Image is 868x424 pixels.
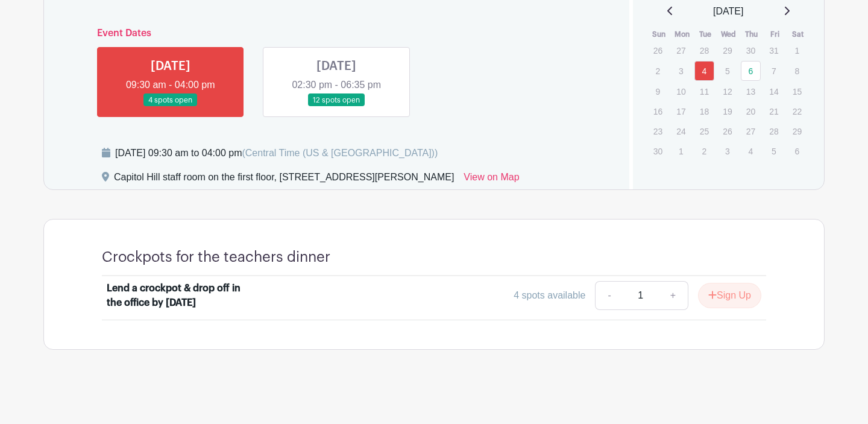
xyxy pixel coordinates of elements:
button: Sign Up [698,283,761,308]
p: 20 [741,102,761,121]
p: 1 [787,41,807,60]
p: 29 [787,122,807,141]
th: Thu [740,28,764,40]
p: 28 [694,41,714,60]
p: 5 [764,142,784,160]
p: 26 [648,41,668,60]
p: 26 [717,122,737,141]
p: 7 [764,62,784,80]
p: 9 [648,82,668,101]
p: 18 [694,102,714,121]
a: View on Map [464,170,519,189]
p: 4 [741,142,761,160]
p: 5 [717,62,737,80]
h6: Event Dates [87,28,586,39]
p: 3 [671,62,691,80]
p: 8 [787,62,807,80]
th: Sat [787,28,810,40]
div: Lend a crockpot & drop off in the office by [DATE] [107,281,256,310]
p: 27 [671,41,691,60]
p: 16 [648,102,668,121]
h4: Crockpots for the teachers dinner [102,248,330,266]
p: 15 [787,82,807,101]
p: 30 [741,41,761,60]
th: Sun [647,28,671,40]
p: 23 [648,122,668,141]
p: 11 [694,82,714,101]
p: 31 [764,41,784,60]
p: 14 [764,82,784,101]
div: Capitol Hill staff room on the first floor, [STREET_ADDRESS][PERSON_NAME] [114,170,454,189]
span: (Central Time (US & [GEOGRAPHIC_DATA])) [242,148,438,158]
p: 24 [671,122,691,141]
p: 22 [787,102,807,121]
p: 17 [671,102,691,121]
p: 13 [741,82,761,101]
p: 19 [717,102,737,121]
p: 2 [694,142,714,160]
span: [DATE] [713,4,743,19]
th: Wed [717,28,740,40]
div: [DATE] 09:30 am to 04:00 pm [115,146,438,160]
p: 21 [764,102,784,121]
p: 6 [787,142,807,160]
th: Mon [670,28,694,40]
p: 27 [741,122,761,141]
p: 28 [764,122,784,141]
th: Fri [763,28,787,40]
p: 12 [717,82,737,101]
a: - [595,281,623,310]
p: 2 [648,62,668,80]
p: 10 [671,82,691,101]
a: 4 [694,61,714,81]
p: 3 [717,142,737,160]
p: 1 [671,142,691,160]
p: 29 [717,41,737,60]
a: + [658,281,688,310]
p: 25 [694,122,714,141]
th: Tue [694,28,717,40]
p: 30 [648,142,668,160]
div: 4 spots available [514,288,585,303]
a: 6 [741,61,761,81]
